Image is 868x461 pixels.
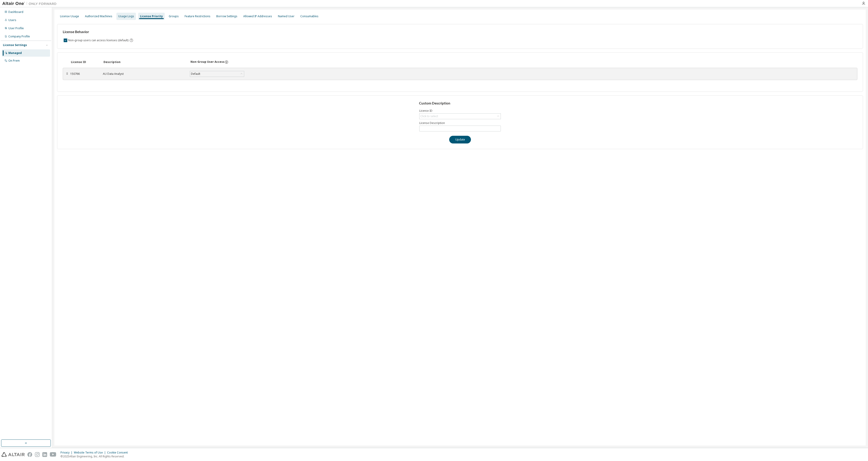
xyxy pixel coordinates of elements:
[419,101,501,106] h3: Custom Description
[8,51,22,55] div: Managed
[50,452,56,457] img: youtube.svg
[60,454,130,458] p: © 2025 Altair Engineering, Inc. All Rights Reserved.
[71,60,98,64] div: License ID
[8,35,30,38] div: Company Profile
[68,38,129,43] label: Non-group users can access licenses (default)
[70,72,97,76] div: 150766
[8,10,23,14] div: Dashboard
[35,452,40,457] img: instagram.svg
[63,30,133,34] h3: License Behavior
[190,60,224,64] div: Non-Group User Access
[3,43,27,47] div: License Settings
[60,451,74,454] div: Privacy
[104,60,185,64] div: Description
[420,114,501,119] div: Click to select
[2,1,59,6] img: Altair One
[118,15,134,18] div: Usage Logs
[60,15,79,18] div: License Usage
[8,27,24,30] div: User Profile
[185,15,210,18] div: Feature Restrictions
[8,18,16,22] div: Users
[103,72,184,76] div: AU Data Analyst
[66,72,68,76] div: ⠿
[190,71,201,76] div: Default
[278,15,294,18] div: Named User
[449,136,471,143] button: Update
[129,38,133,42] svg: By default any user not assigned to any group can access any license. Turn this setting off to di...
[169,15,179,18] div: Groups
[74,451,107,454] div: Website Terms of Use
[107,451,130,454] div: Cookie Consent
[8,59,20,63] div: On Prem
[419,109,501,113] label: Licence ID
[1,452,25,457] img: altair_logo.svg
[243,15,272,18] div: Allowed IP Addresses
[190,71,244,77] div: Default
[140,15,163,18] div: License Priority
[85,15,112,18] div: Authorized Machines
[420,114,438,118] div: Click to select
[42,452,47,457] img: linkedin.svg
[216,15,237,18] div: Borrow Settings
[27,452,32,457] img: facebook.svg
[300,15,318,18] div: Consumables
[419,121,501,125] label: License Description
